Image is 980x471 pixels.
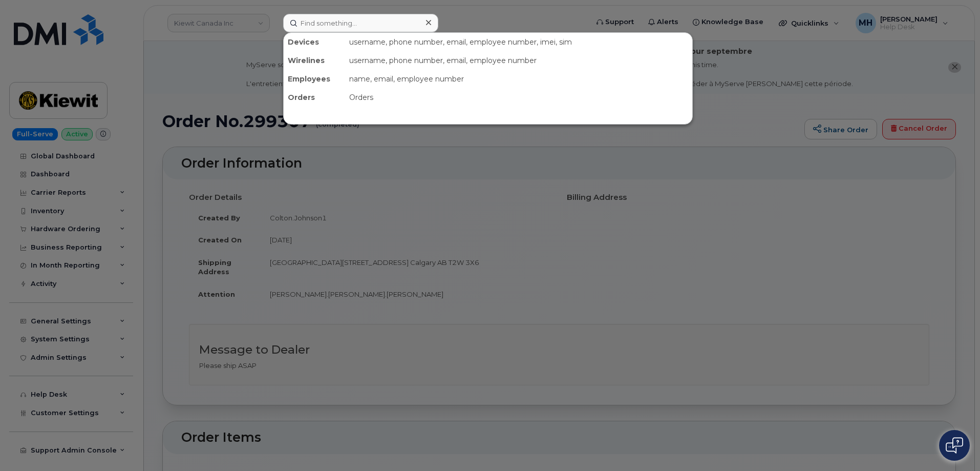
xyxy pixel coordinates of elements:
div: Orders [284,88,345,107]
div: Devices [284,33,345,51]
div: Employees [284,70,345,88]
div: Wirelines [284,51,345,70]
div: username, phone number, email, employee number [345,51,692,70]
div: name, email, employee number [345,70,692,88]
div: username, phone number, email, employee number, imei, sim [345,33,692,51]
div: Orders [345,88,692,107]
img: Open chat [946,437,963,454]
